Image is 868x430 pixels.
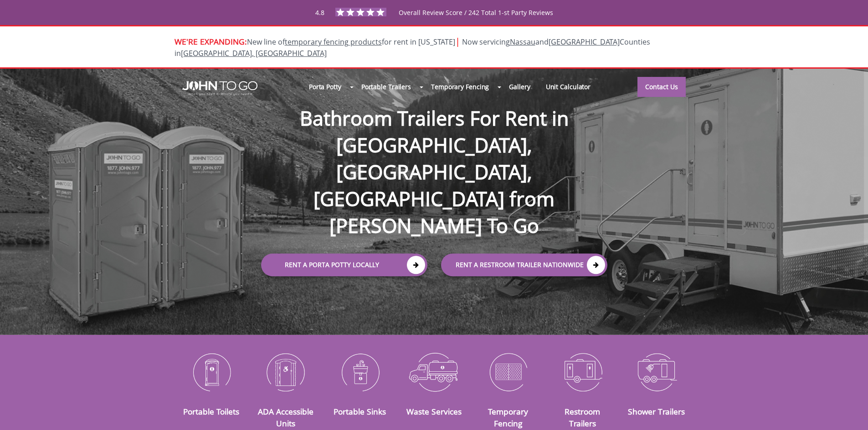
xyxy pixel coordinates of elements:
[175,37,650,58] span: New line of for rent in [US_STATE]
[628,406,685,417] a: Shower Trailers
[488,406,528,429] a: Temporary Fencing
[549,37,620,47] a: [GEOGRAPHIC_DATA]
[175,37,650,58] span: Now servicing and Counties in
[252,76,616,239] h1: Bathroom Trailers For Rent in [GEOGRAPHIC_DATA], [GEOGRAPHIC_DATA], [GEOGRAPHIC_DATA] from [PERSO...
[261,254,427,277] a: Rent a Porta Potty Locally
[552,348,613,395] img: Restroom-Trailers-icon_N.png
[175,36,247,47] span: WE'RE EXPANDING:
[441,254,607,277] a: rent a RESTROOM TRAILER Nationwide
[455,35,460,47] span: |
[510,37,535,47] a: Nassau
[334,406,386,417] a: Portable Sinks
[301,77,349,96] a: Porta Potty
[182,81,257,96] img: JOHN to go
[181,48,327,58] a: [GEOGRAPHIC_DATA], [GEOGRAPHIC_DATA]
[258,406,313,429] a: ADA Accessible Units
[423,77,497,96] a: Temporary Fencing
[315,8,324,17] span: 4.8
[354,77,419,96] a: Portable Trailers
[501,77,538,96] a: Gallery
[255,348,316,395] img: ADA-Accessible-Units-icon_N.png
[478,348,539,395] img: Temporary-Fencing-cion_N.png
[404,348,464,395] img: Waste-Services-icon_N.png
[538,77,599,96] a: Unit Calculator
[329,348,390,395] img: Portable-Sinks-icon_N.png
[406,406,462,417] a: Waste Services
[832,394,868,430] button: Live Chat
[565,406,600,429] a: Restroom Trailers
[285,37,382,47] a: temporary fencing products
[181,348,242,395] img: Portable-Toilets-icon_N.png
[399,8,553,35] span: Overall Review Score / 242 Total 1-st Party Reviews
[627,348,687,395] img: Shower-Trailers-icon_N.png
[183,406,239,417] a: Portable Toilets
[637,77,686,97] a: Contact Us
